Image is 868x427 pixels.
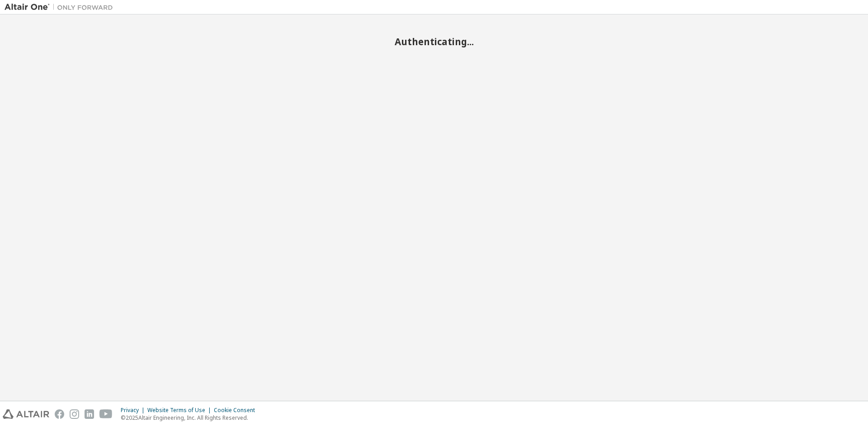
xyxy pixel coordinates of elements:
[55,409,64,419] img: facebook.svg
[85,409,94,419] img: linkedin.svg
[5,3,118,12] img: Altair One
[121,407,147,414] div: Privacy
[3,409,49,419] img: altair_logo.svg
[70,409,79,419] img: instagram.svg
[5,36,863,47] h2: Authenticating...
[214,407,260,414] div: Cookie Consent
[121,414,260,422] p: © 2025 Altair Engineering, Inc. All Rights Reserved.
[99,409,113,419] img: youtube.svg
[147,407,214,414] div: Website Terms of Use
